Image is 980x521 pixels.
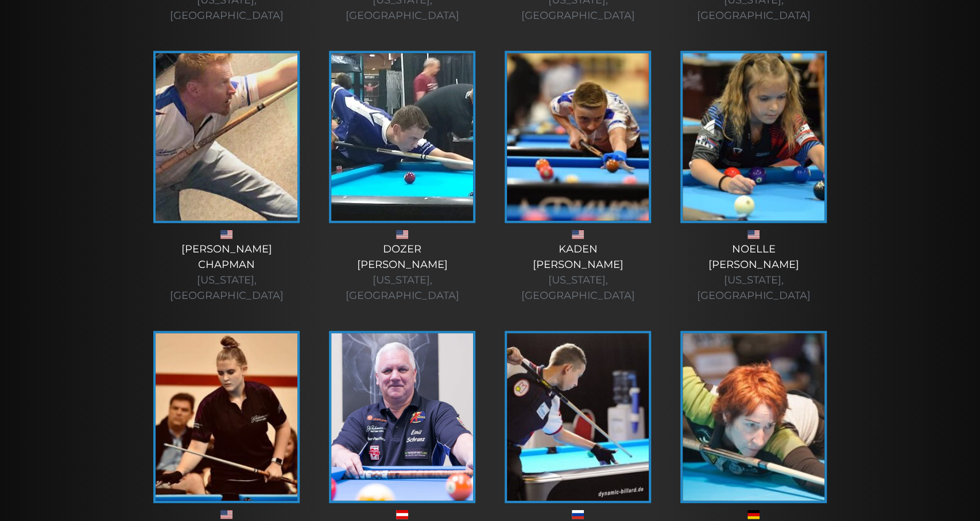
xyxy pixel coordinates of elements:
div: Dozer [PERSON_NAME] [326,242,479,304]
img: Emil-Schranz-1-e1565199732622.jpg [331,333,473,501]
div: [US_STATE], [GEOGRAPHIC_DATA] [677,273,830,304]
div: Noelle [PERSON_NAME] [677,242,830,304]
div: [US_STATE], [GEOGRAPHIC_DATA] [502,273,654,304]
a: Kaden[PERSON_NAME] [US_STATE], [GEOGRAPHIC_DATA] [502,51,654,304]
div: Kaden [PERSON_NAME] [502,242,654,304]
div: [US_STATE], [GEOGRAPHIC_DATA] [150,273,303,304]
a: Dozer[PERSON_NAME] [US_STATE], [GEOGRAPHIC_DATA] [326,51,479,304]
a: Noelle[PERSON_NAME] [US_STATE], [GEOGRAPHIC_DATA] [677,51,830,304]
img: kaden-new-profile-pic-10-27-225x320.jpg [507,53,649,221]
div: [US_STATE], [GEOGRAPHIC_DATA] [326,273,479,304]
div: [PERSON_NAME] Chapman [150,242,303,304]
img: noelle-tate-bef-2019-225x320.jpg [683,53,824,221]
img: berry1-225x320.jpg [156,53,297,221]
img: manou-5-225x320.jpg [683,333,824,501]
img: Andrei-Dzuskaev-225x320.jpg [507,333,649,501]
img: bethany-tate-1-225x320.jpg [156,333,297,501]
a: [PERSON_NAME]Chapman [US_STATE], [GEOGRAPHIC_DATA] [150,51,303,304]
img: kolbey-e1564424384369.jpg [331,53,473,221]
